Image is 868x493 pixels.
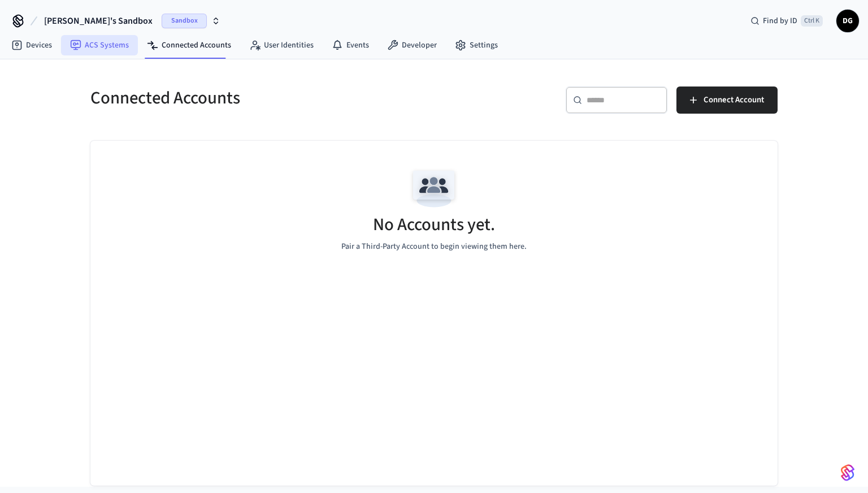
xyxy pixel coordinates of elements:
[61,35,138,55] a: ACS Systems
[90,87,427,110] h5: Connected Accounts
[676,87,778,114] button: Connect Account
[446,35,507,55] a: Settings
[138,35,240,55] a: Connected Accounts
[162,14,207,28] span: Sandbox
[409,163,459,214] img: Team Empty State
[373,213,495,236] h5: No Accounts yet.
[841,464,854,482] img: SeamLogoGradient.69752ec5.svg
[2,35,61,55] a: Devices
[836,10,859,32] button: DG
[323,35,378,55] a: Events
[240,35,323,55] a: User Identities
[378,35,446,55] a: Developer
[837,11,858,31] span: DG
[741,11,832,31] div: Find by IDCtrl K
[704,93,764,107] span: Connect Account
[341,241,527,253] p: Pair a Third-Party Account to begin viewing them here.
[801,15,823,27] span: Ctrl K
[44,14,153,28] span: [PERSON_NAME]'s Sandbox
[763,15,797,27] span: Find by ID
